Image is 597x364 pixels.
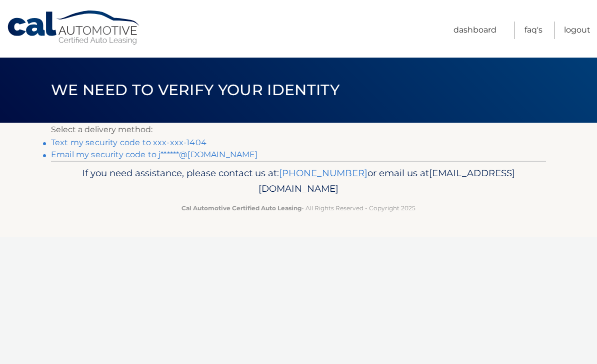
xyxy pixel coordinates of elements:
a: Text my security code to xxx-xxx-1404 [51,138,206,147]
a: Logout [564,22,590,39]
p: If you need assistance, please contact us at: or email us at [57,165,539,197]
a: FAQ's [524,22,542,39]
a: [PHONE_NUMBER] [279,167,367,179]
strong: Cal Automotive Certified Auto Leasing [181,204,301,212]
p: - All Rights Reserved - Copyright 2025 [57,203,539,213]
a: Cal Automotive [6,10,141,46]
p: Select a delivery method: [51,123,546,137]
span: We need to verify your identity [51,81,339,99]
a: Email my security code to j******@[DOMAIN_NAME] [51,150,258,159]
a: Dashboard [453,22,496,39]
